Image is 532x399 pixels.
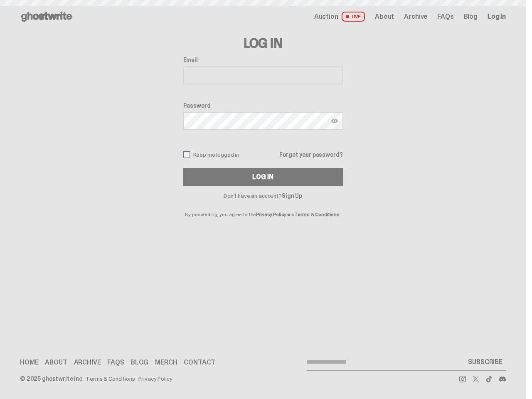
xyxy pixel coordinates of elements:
a: Home [20,359,38,366]
button: SUBSCRIBE [465,354,506,370]
a: Archive [74,359,101,366]
div: Log In [252,174,273,180]
a: Blog [131,359,148,366]
a: FAQs [437,13,453,20]
input: Keep me logged in [183,151,190,158]
span: Auction [314,13,338,20]
button: Log In [183,168,343,186]
a: Merch [155,359,177,366]
a: Contact [184,359,215,366]
a: Terms & Conditions [86,376,135,382]
label: Email [183,57,343,63]
a: Log in [488,13,506,20]
a: Archive [404,13,427,20]
a: About [375,13,394,20]
a: Auction LIVE [314,12,365,22]
p: Don't have an account? [183,193,343,199]
a: Privacy Policy [138,376,172,382]
span: LIVE [342,12,365,22]
a: Terms & Conditions [295,211,340,218]
p: By proceeding, you agree to the and . [183,199,343,217]
div: © 2025 ghostwrite inc [20,376,82,382]
a: Forgot your password? [279,152,342,158]
a: About [45,359,67,366]
h3: Log In [183,37,343,50]
a: FAQs [107,359,124,366]
label: Keep me logged in [183,151,239,158]
a: Privacy Policy [256,211,286,218]
a: Blog [464,13,478,20]
label: Password [183,102,343,109]
img: Show password [331,118,338,124]
a: Sign Up [282,192,302,199]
